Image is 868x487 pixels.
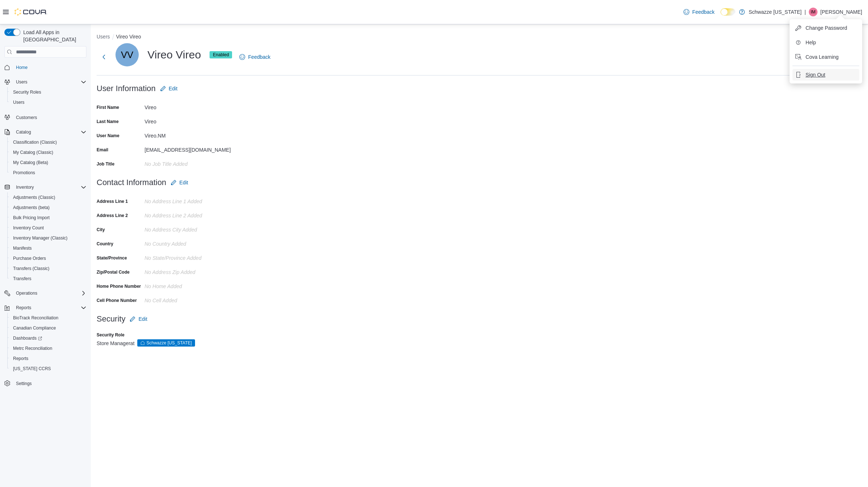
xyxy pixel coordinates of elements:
span: Purchase Orders [10,254,86,263]
a: Feedback [236,50,273,64]
button: My Catalog (Beta) [7,157,89,168]
span: Canadian Compliance [10,324,86,332]
label: Country [97,241,113,247]
div: No Address Line 1 added [145,196,242,204]
label: Email [97,147,108,153]
a: Settings [13,379,35,388]
button: My Catalog (Classic) [7,147,89,157]
span: Reports [13,303,86,312]
span: Home [13,63,86,72]
label: User Name [97,133,119,139]
button: Operations [1,288,89,298]
span: Metrc Reconciliation [13,345,52,351]
span: Adjustments (beta) [10,203,86,212]
a: Customers [13,113,40,122]
button: Canadian Compliance [7,323,89,333]
div: No Job Title added [145,158,242,167]
button: Edit [157,81,181,96]
span: Classification (Classic) [10,138,86,147]
div: No Country Added [145,238,242,247]
button: Transfers (Classic) [7,263,89,274]
div: No Address City added [145,224,242,233]
button: Manifests [7,243,89,253]
span: My Catalog (Classic) [13,150,53,155]
span: Washington CCRS [10,364,86,373]
span: Metrc Reconciliation [10,344,86,353]
label: State/Province [97,255,127,261]
span: Manifests [10,244,86,253]
a: Bulk Pricing Import [10,213,53,222]
span: Catalog [13,128,86,136]
a: Transfers [10,274,34,283]
button: [US_STATE] CCRS [7,364,89,374]
span: Purchase Orders [13,255,46,261]
h3: User Information [97,84,156,93]
button: Catalog [1,127,89,137]
button: Home [1,62,89,73]
button: Users [13,78,30,86]
span: Canadian Compliance [13,325,56,331]
a: Transfers (Classic) [10,264,52,273]
div: No Home added [145,281,242,289]
div: Vireo.NM [145,130,242,139]
span: Promotions [10,168,86,177]
a: Adjustments (beta) [10,203,53,212]
button: Operations [13,289,40,298]
span: Schwazze New Mexico [137,339,195,347]
a: Dashboards [7,333,89,343]
button: Inventory [1,182,89,192]
span: Bulk Pricing Import [13,215,50,221]
button: Inventory Count [7,223,89,233]
button: Inventory Manager (Classic) [7,233,89,243]
span: Enabled [213,52,229,58]
span: Settings [16,381,32,386]
a: Promotions [10,168,38,177]
a: Security Roles [10,88,44,97]
span: Transfers [10,274,86,283]
button: Users [1,77,89,87]
span: [US_STATE] CCRS [13,366,51,372]
p: Schwazze [US_STATE] [749,8,802,16]
button: Catalog [13,128,34,136]
span: Settings [13,379,86,388]
span: Help [806,39,816,46]
a: Users [10,98,27,107]
button: Users [7,97,89,107]
span: Reports [13,356,28,361]
span: Cova Learning [806,53,839,61]
nav: An example of EuiBreadcrumbs [97,33,862,42]
nav: Complex example [4,59,86,408]
a: BioTrack Reconciliation [10,314,61,322]
button: Customers [1,112,89,122]
a: Dashboards [10,334,45,343]
span: Adjustments (Classic) [10,193,86,202]
div: No State/Province Added [145,252,242,261]
div: [EMAIL_ADDRESS][DOMAIN_NAME] [145,144,242,153]
a: Purchase Orders [10,254,49,263]
span: Schwazze [US_STATE] [146,340,192,346]
span: Inventory Count [10,224,86,232]
h3: Security [97,315,125,323]
span: Load All Apps in [GEOGRAPHIC_DATA] [20,29,86,43]
div: Ian Morrisey [809,8,818,16]
span: Feedback [692,8,714,16]
button: Cova Learning [792,51,859,63]
div: Vireo Vireo [115,43,139,66]
span: Transfers [13,276,31,282]
button: Inventory [13,183,37,192]
span: Adjustments (beta) [13,205,50,210]
div: No Cell added [145,295,242,303]
a: Feedback [681,5,717,19]
button: Reports [7,353,89,364]
span: Dashboards [13,335,42,341]
button: Help [792,37,859,48]
h3: Contact Information [97,178,166,187]
span: Operations [13,289,86,298]
span: Edit [138,315,147,323]
div: Vireo [145,102,242,110]
span: Catalog [16,129,31,135]
a: Home [13,63,31,72]
button: Change Password [792,22,859,34]
button: Purchase Orders [7,253,89,263]
span: Inventory Manager (Classic) [10,234,86,242]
